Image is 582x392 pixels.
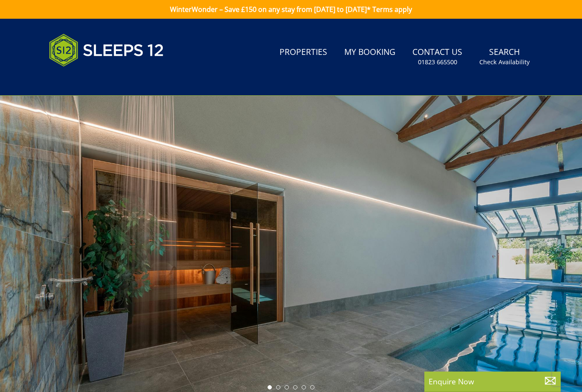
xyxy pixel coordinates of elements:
[479,58,530,66] small: Check Availability
[341,43,399,62] a: My Booking
[418,58,457,66] small: 01823 665500
[45,77,134,84] iframe: Customer reviews powered by Trustpilot
[49,29,164,72] img: Sleeps 12
[429,376,556,387] p: Enquire Now
[409,43,466,71] a: Contact Us01823 665500
[276,43,331,62] a: Properties
[476,43,533,71] a: SearchCheck Availability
